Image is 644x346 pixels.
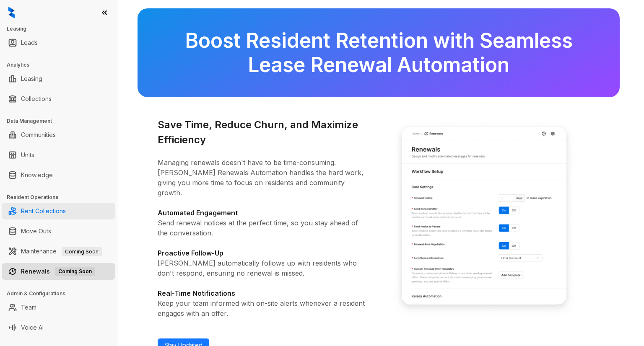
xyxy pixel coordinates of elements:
[7,61,117,69] h3: Analytics
[2,167,115,183] li: Knowledge
[55,267,95,276] span: Coming Soon
[21,70,42,87] a: Leasing
[2,319,115,336] li: Voice AI
[2,127,115,143] li: Communities
[21,299,36,316] a: Team
[21,127,56,143] a: Communities
[21,34,38,51] a: Leads
[158,258,369,278] p: [PERSON_NAME] automatically follows up with residents who don't respond, ensuring no renewal is m...
[158,208,369,218] h4: Automated Engagement
[21,167,53,183] a: Knowledge
[21,90,52,107] a: Collections
[2,243,115,260] li: Maintenance
[7,25,117,33] h3: Leasing
[158,28,600,77] h2: Boost Resident Retention with Seamless Lease Renewal Automation
[62,247,102,256] span: Coming Soon
[2,34,115,51] li: Leads
[2,299,115,316] li: Team
[21,263,95,280] a: RenewalsComing Soon
[158,158,369,198] p: Managing renewals doesn't have to be time-consuming. [PERSON_NAME] Renewals Automation handles th...
[21,319,44,336] a: Voice AI
[158,298,369,318] p: Keep your team informed with on-site alerts whenever a resident engages with an offer.
[158,117,369,147] h3: Save Time, Reduce Churn, and Maximize Efficiency
[21,147,34,163] a: Units
[2,223,115,240] li: Move Outs
[7,194,117,201] h3: Resident Operations
[2,263,115,280] li: Renewals
[158,218,369,238] p: Send renewal notices at the perfect time, so you stay ahead of the conversation.
[7,290,117,297] h3: Admin & Configurations
[2,203,115,219] li: Rent Collections
[8,7,15,18] img: logo
[2,147,115,163] li: Units
[2,90,115,107] li: Collections
[21,203,66,219] a: Rent Collections
[2,70,115,87] li: Leasing
[389,117,579,321] img: Save Time, Reduce Churn, and Maximize Efficiency
[21,223,51,240] a: Move Outs
[158,288,369,298] h4: Real-Time Notifications
[7,117,117,125] h3: Data Management
[158,248,369,258] h4: Proactive Follow-Up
